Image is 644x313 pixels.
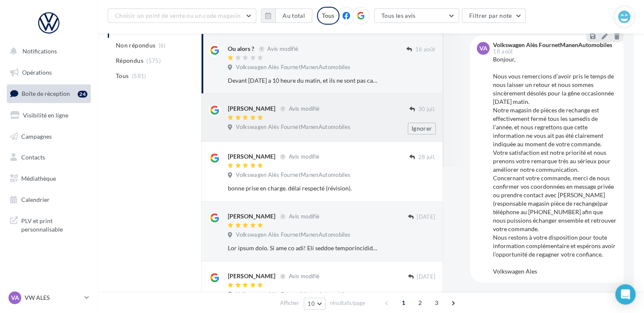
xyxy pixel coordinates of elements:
[493,55,617,276] div: Bonjour, Nous vous remercions d’avoir pris le temps de nous laisser un retour et nous sommes sinc...
[408,123,436,134] button: Ignorer
[25,293,81,302] p: VW ALES
[418,154,435,161] span: 28 juil.
[21,196,50,203] span: Calendrier
[228,244,380,252] div: Lor ipsum dolo. Si ame co adi! Eli seddoe temporincididu 🙏🤩🥳♥️ ut labo etd ma aliqua Enimadm Veni...
[288,213,319,220] span: Avis modifié
[304,298,325,310] button: 10
[236,231,350,239] span: Volkswagen Alès FournetManenAutomobiles
[78,91,87,98] div: 24
[7,290,91,306] a: VA VW ALES
[228,45,254,53] div: Ou alors ?
[374,8,459,23] button: Tous les avis
[261,8,312,23] button: Au total
[308,300,315,307] span: 10
[21,175,56,182] span: Médiathèque
[116,56,143,65] span: Répondus
[228,272,275,280] div: [PERSON_NAME]
[22,90,70,97] span: Boîte de réception
[23,112,68,119] span: Visibilité en ligne
[228,76,380,85] div: Devant [DATE] a 10 heure du matin, et ils ne sont pas capable de noter si ils sont exceptionnelle...
[267,45,298,52] span: Avis modifié
[132,73,146,79] span: (581)
[288,153,319,160] span: Avis modifié
[430,296,443,310] span: 3
[5,148,92,166] a: Contacts
[21,215,87,233] span: PLV et print personnalisable
[5,212,92,237] a: PLV et print personnalisable
[479,44,487,53] span: VA
[462,8,526,23] button: Filtrer par note
[228,184,380,193] div: bonne prise en charge. délai respecté (révision).
[5,128,92,145] a: Campagnes
[493,49,513,54] span: 18 août
[108,8,256,23] button: Choisir un point de vente ou un code magasin
[288,105,319,112] span: Avis modifié
[236,64,350,71] span: Volkswagen Alès FournetManenAutomobiles
[5,84,92,103] a: Boîte de réception24
[228,104,275,113] div: [PERSON_NAME]
[22,48,57,55] span: Notifications
[317,7,339,25] div: Tous
[5,42,89,60] button: Notifications
[5,191,92,209] a: Calendrier
[381,12,416,19] span: Tous les avis
[493,42,612,48] div: Volkswagen Alès FournetManenAutomobiles
[615,284,636,305] div: Open Intercom Messenger
[417,213,435,221] span: [DATE]
[413,296,427,310] span: 2
[146,57,161,64] span: (575)
[397,296,410,310] span: 1
[330,299,365,307] span: résultats/page
[116,72,129,80] span: Tous
[236,171,350,179] span: Volkswagen Alès FournetManenAutomobiles
[288,273,319,279] span: Avis modifié
[115,12,241,19] span: Choisir un point de vente ou un code magasin
[236,291,350,299] span: Volkswagen Alès FournetManenAutomobiles
[5,106,92,124] a: Visibilité en ligne
[228,152,275,161] div: [PERSON_NAME]
[418,106,435,113] span: 30 juil.
[5,64,92,81] a: Opérations
[280,299,299,307] span: Afficher
[116,41,155,50] span: Non répondus
[21,132,52,140] span: Campagnes
[159,42,166,49] span: (6)
[228,212,275,221] div: [PERSON_NAME]
[415,46,435,53] span: 16 août
[275,8,312,23] button: Au total
[417,273,435,281] span: [DATE]
[236,123,350,131] span: Volkswagen Alès FournetManenAutomobiles
[22,69,52,76] span: Opérations
[5,170,92,187] a: Médiathèque
[11,293,19,302] span: VA
[21,154,45,161] span: Contacts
